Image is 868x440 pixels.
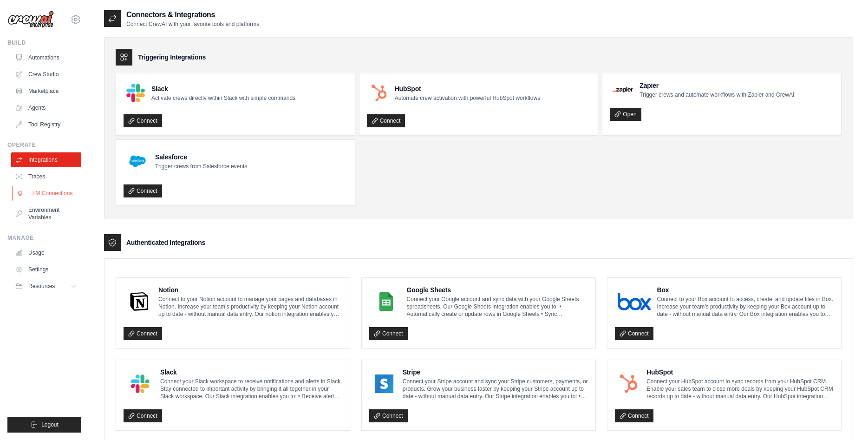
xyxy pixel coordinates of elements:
button: Logout [7,417,81,433]
span: Resources [28,282,55,290]
h2: Connectors & Integrations [126,9,259,20]
img: Zapier Logo [613,87,633,92]
a: Settings [11,262,81,277]
h4: HubSpot [395,84,540,93]
img: Notion Logo [126,292,152,311]
p: Connect to your Notion account to manage your pages and databases in Notion. Increase your team’s... [158,296,342,318]
a: Connect [615,327,653,340]
a: Tool Registry [11,117,81,132]
h4: Zapier [640,81,794,90]
a: LLM Connections [12,186,82,201]
a: Usage [11,245,81,260]
a: Connect [369,327,408,340]
a: Marketplace [11,84,81,99]
p: Trigger crews and automate workflows with Zapier and CrewAI [640,91,794,99]
p: Connect to your Box account to access, create, and update files in Box. Increase your team’s prod... [657,296,834,318]
img: Logo [7,11,54,28]
a: Connect [367,114,405,127]
p: Connect CrewAI with your favorite tools and platforms [126,20,259,28]
h4: Slack [151,84,295,93]
h4: Stripe [403,368,588,377]
div: Build [7,39,81,46]
a: Automations [11,50,81,65]
h3: Triggering Integrations [138,53,206,62]
p: Connect your Google account and sync data with your Google Sheets spreadsheets. Our Google Sheets... [407,296,588,318]
p: Connect your Slack workspace to receive notifications and alerts in Slack. Stay connected to impo... [160,378,342,400]
img: Slack Logo [126,374,154,393]
a: Connect [369,409,408,422]
h3: Authenticated Integrations [126,238,205,247]
a: Connect [124,409,162,422]
span: Logout [41,421,59,428]
h4: Salesforce [155,152,247,162]
img: HubSpot Logo [370,84,388,102]
h4: Box [657,285,834,295]
a: Connect [124,184,162,197]
p: Automate crew activation with powerful HubSpot workflows [395,94,540,102]
div: Operate [7,141,81,149]
img: Salesforce Logo [126,150,149,172]
h4: HubSpot [646,368,834,377]
img: HubSpot Logo [618,374,640,393]
a: Traces [11,169,81,184]
a: Agents [11,100,81,115]
a: Connect [124,114,162,127]
button: Resources [11,279,81,294]
a: Crew Studio [11,67,81,82]
a: Connect [615,409,653,422]
h4: Notion [158,285,342,295]
p: Connect your Stripe account and sync your Stripe customers, payments, or products. Grow your busi... [403,378,588,400]
a: Integrations [11,152,81,167]
img: Google Sheets Logo [372,292,400,311]
a: Connect [124,327,162,340]
div: Manage [7,234,81,242]
p: Trigger crews from Salesforce events [155,163,247,170]
img: Box Logo [618,292,651,311]
a: Environment Variables [11,203,81,225]
img: Slack Logo [126,84,145,102]
p: Activate crews directly within Slack with simple commands [151,94,295,102]
h4: Google Sheets [407,285,588,295]
img: Stripe Logo [372,374,396,393]
h4: Slack [160,368,342,377]
p: Connect your HubSpot account to sync records from your HubSpot CRM. Enable your sales team to clo... [646,378,834,400]
a: Open [610,108,641,121]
